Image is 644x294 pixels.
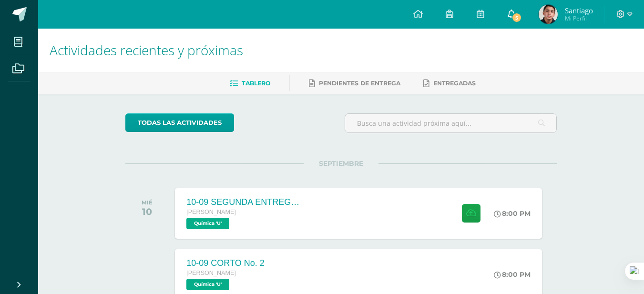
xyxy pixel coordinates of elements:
[50,41,243,59] span: Actividades recientes y próximas
[539,5,558,24] img: b81a375a2ba29ccfbe84947ecc58dfa2.png
[565,6,593,15] span: Santiago
[242,80,270,87] span: Tablero
[319,80,400,87] span: Pendientes de entrega
[494,270,531,279] div: 8:00 PM
[423,76,476,91] a: Entregadas
[186,279,229,290] span: Química 'U'
[230,76,270,91] a: Tablero
[186,258,264,268] div: 10-09 CORTO No. 2
[494,209,531,218] div: 8:00 PM
[142,199,153,206] div: MIÉ
[186,270,236,276] span: [PERSON_NAME]
[304,159,378,168] span: SEPTIEMBRE
[345,114,556,132] input: Busca una actividad próxima aquí...
[186,197,301,207] div: 10-09 SEGUNDA ENTREGA DE GUÍA
[511,12,522,23] span: 5
[142,206,153,217] div: 10
[186,209,236,215] span: [PERSON_NAME]
[125,113,234,132] a: todas las Actividades
[186,218,229,229] span: Química 'U'
[565,14,593,22] span: Mi Perfil
[433,80,476,87] span: Entregadas
[309,76,400,91] a: Pendientes de entrega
